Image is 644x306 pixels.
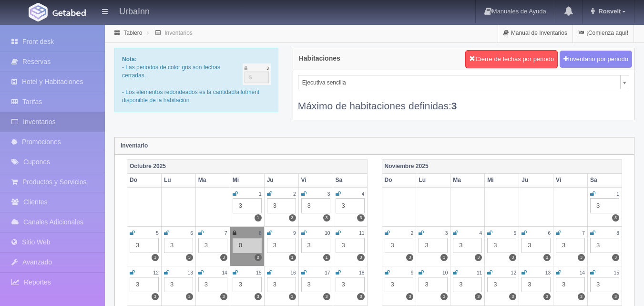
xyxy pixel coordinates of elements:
small: 11 [359,231,364,236]
small: 2 [411,231,414,236]
small: 6 [548,231,551,236]
label: 1 [323,254,330,261]
div: Máximo de habitaciones definidas: [298,89,629,113]
small: 7 [582,231,585,236]
small: 12 [511,270,516,275]
label: 3 [152,254,159,261]
small: 2 [293,191,296,197]
div: 3 [590,277,619,292]
label: 3 [255,293,262,300]
div: 3 [198,238,227,253]
small: 1 [616,191,619,197]
img: Getabed [52,9,86,16]
th: Lu [161,173,195,187]
th: Mi [485,173,519,187]
b: 3 [451,100,457,111]
small: 9 [411,270,414,275]
small: 12 [153,270,159,275]
div: 3 [385,238,414,253]
label: 3 [220,254,227,261]
div: 3 [385,277,414,292]
div: 3 [198,277,227,292]
th: Noviembre 2025 [382,159,622,173]
th: Ju [519,173,553,187]
label: 3 [475,254,482,261]
button: Cierre de fechas por periodo [465,50,558,68]
label: 3 [612,254,619,261]
div: 3 [556,238,585,253]
div: 3 [556,277,585,292]
small: 4 [480,231,482,236]
div: 3 [130,238,159,253]
div: 3 [487,238,516,253]
div: 3 [336,238,365,253]
small: 13 [188,270,193,275]
small: 7 [225,231,227,236]
label: 3 [289,214,296,222]
small: 17 [325,270,330,275]
label: 3 [612,214,619,222]
label: 1 [289,254,296,261]
small: 3 [327,191,330,197]
label: 3 [543,254,551,261]
div: 3 [419,277,448,292]
th: Vi [298,173,333,187]
label: 3 [509,254,516,261]
small: 13 [545,270,551,275]
small: 14 [222,270,227,275]
th: Mi [230,173,264,187]
small: 15 [256,270,261,275]
label: 3 [440,293,448,300]
label: 3 [475,293,482,300]
small: 18 [359,270,364,275]
b: Nota: [122,56,137,63]
small: 8 [259,231,262,236]
div: 3 [301,238,330,253]
h4: Habitaciones [299,55,340,62]
div: 3 [130,277,159,292]
label: 3 [323,293,330,300]
small: 1 [259,191,262,197]
a: Ejecutiva sencilla [298,75,629,89]
div: 0 [233,238,262,253]
div: 3 [487,277,516,292]
label: 3 [323,214,330,222]
label: 3 [186,254,193,261]
small: 8 [616,231,619,236]
div: 3 [521,238,551,253]
th: Octubre 2025 [127,159,368,173]
label: 1 [255,214,262,222]
button: Inventario por periodo [560,51,632,68]
small: 5 [514,231,517,236]
small: 14 [580,270,585,275]
div: 3 [164,277,193,292]
a: Tablero [123,30,142,36]
div: - Las periodos de color gris son fechas cerradas. - Los elementos redondeados es la cantidad/allo... [114,48,278,112]
div: 3 [590,198,619,213]
th: Do [127,173,162,187]
label: 3 [509,293,516,300]
div: 3 [233,277,262,292]
a: Inventarios [164,30,193,36]
small: 3 [445,231,448,236]
img: Getabed [29,3,48,21]
th: Ju [264,173,298,187]
div: 3 [453,277,482,292]
label: 3 [289,293,296,300]
th: Lu [416,173,450,187]
label: 3 [440,254,448,261]
th: Ma [195,173,230,187]
span: Ejecutiva sencilla [302,75,616,90]
div: 3 [336,198,365,213]
label: 3 [406,254,413,261]
div: 3 [267,198,296,213]
label: 3 [578,254,585,261]
th: Vi [553,173,588,187]
div: 3 [233,198,262,213]
a: ¡Comienza aquí! [573,24,634,42]
div: 3 [267,238,296,253]
label: 3 [152,293,159,300]
label: 3 [357,293,364,300]
small: 10 [442,270,448,275]
small: 16 [290,270,296,275]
